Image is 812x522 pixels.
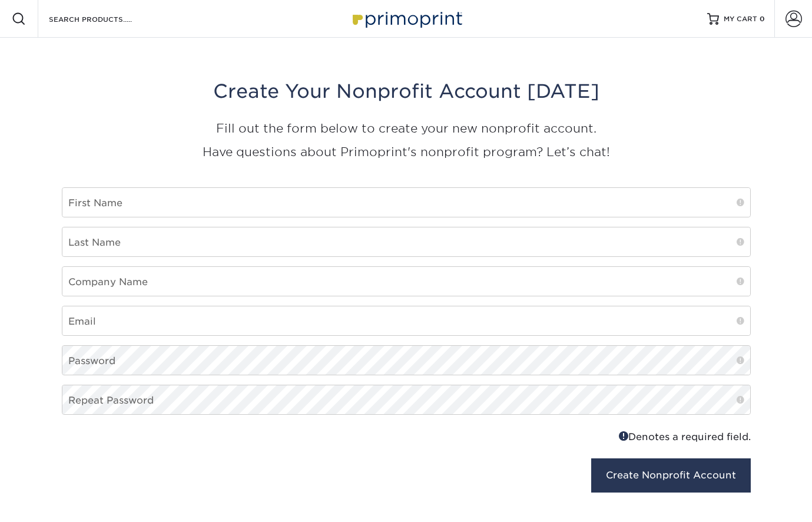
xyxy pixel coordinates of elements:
span: MY CART [724,14,757,24]
div: Denotes a required field. [415,429,751,444]
button: Create Nonprofit Account [591,458,751,493]
img: Primoprint [347,6,465,31]
input: SEARCH PRODUCTS..... [48,12,163,26]
p: Fill out the form below to create your new nonprofit account. Have questions about Primoprint's n... [62,117,751,164]
h3: Create Your Nonprofit Account [DATE] [62,80,751,103]
span: 0 [760,15,765,23]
